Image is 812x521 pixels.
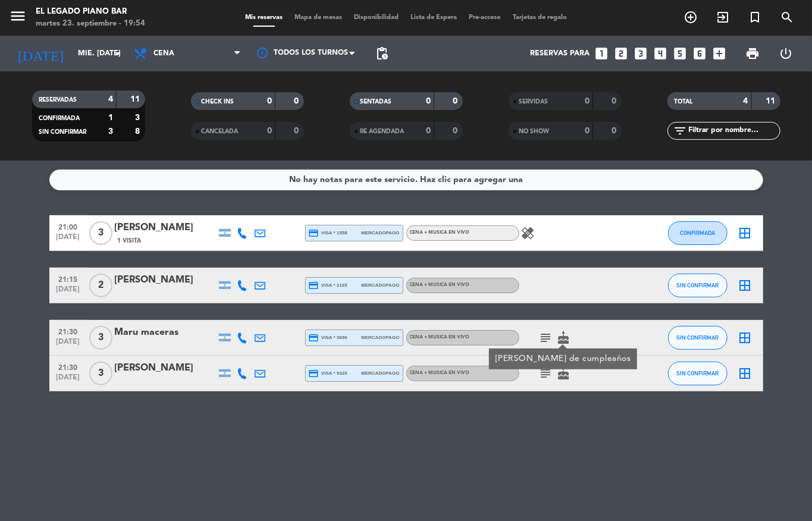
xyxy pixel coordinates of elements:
[684,10,698,24] i: add_circle_outline
[410,230,470,235] span: CENA + MUSICA EN VIVO
[585,97,590,105] strong: 0
[309,332,319,343] i: credit_card
[108,127,113,136] strong: 3
[39,129,87,135] span: SIN CONFIRMAR
[309,368,319,379] i: credit_card
[405,14,463,21] span: Lista de Espera
[54,374,83,387] span: [DATE]
[360,128,405,134] span: RE AGENDADA
[54,233,83,247] span: [DATE]
[668,221,728,245] button: CONFIRMADA
[111,46,125,61] i: arrow_drop_down
[766,97,777,105] strong: 11
[676,282,719,288] span: SIN CONFIRMAR
[594,46,610,61] i: looks_one
[153,49,174,58] span: Cena
[361,369,399,377] span: mercadopago
[748,10,762,24] i: turned_in_not
[675,99,693,105] span: TOTAL
[361,229,399,237] span: mercadopago
[780,10,794,24] i: search
[89,274,112,297] span: 2
[309,368,347,379] span: visa * 9320
[89,326,112,350] span: 3
[239,14,289,21] span: Mis reservas
[668,326,728,350] button: SIN CONFIRMAR
[360,99,392,105] span: SENTADAS
[507,14,573,21] span: Tarjetas de regalo
[108,114,113,122] strong: 1
[115,360,216,376] div: [PERSON_NAME]
[738,278,753,293] i: border_all
[289,173,523,187] div: No hay notas para este servicio. Haz clic para agregar una
[89,221,112,245] span: 3
[361,281,399,289] span: mercadopago
[36,18,145,30] div: martes 23. septiembre - 19:54
[348,14,405,21] span: Disponibilidad
[54,272,83,285] span: 21:15
[738,331,753,345] i: border_all
[309,280,347,291] span: visa * 2165
[89,362,112,385] span: 3
[267,97,272,105] strong: 0
[668,362,728,385] button: SIN CONFIRMAR
[309,228,347,238] span: visa * 1558
[668,274,728,297] button: SIN CONFIRMAR
[453,127,460,135] strong: 0
[557,331,571,345] i: cake
[745,46,760,61] span: print
[692,46,708,61] i: looks_6
[738,226,753,240] i: border_all
[135,114,142,122] strong: 3
[519,99,548,105] span: SERVIDAS
[680,230,715,236] span: CONFIRMADA
[519,128,550,134] span: NO SHOW
[54,338,83,351] span: [DATE]
[557,366,571,381] i: cake
[614,46,629,61] i: looks_two
[688,124,780,137] input: Filtrar por nombre...
[676,370,719,376] span: SIN CONFIRMAR
[738,366,753,381] i: border_all
[289,14,348,21] span: Mapa de mesas
[36,6,145,18] div: El Legado Piano Bar
[585,127,590,135] strong: 0
[202,128,239,134] span: CANCELADA
[202,99,234,105] span: CHECK INS
[115,220,216,236] div: [PERSON_NAME]
[426,127,431,135] strong: 0
[612,127,619,135] strong: 0
[9,40,72,67] i: [DATE]
[115,325,216,340] div: Maru maceras
[135,127,142,136] strong: 8
[9,7,27,29] button: menu
[54,285,83,299] span: [DATE]
[309,280,319,291] i: credit_card
[779,46,794,61] i: power_settings_new
[676,334,719,341] span: SIN CONFIRMAR
[426,97,431,105] strong: 0
[9,7,27,25] i: menu
[673,124,688,138] i: filter_list
[495,353,631,365] div: [PERSON_NAME] de cumpleaños
[539,366,553,381] i: subject
[521,226,535,240] i: healing
[531,49,590,58] span: Reservas para
[361,334,399,341] span: mercadopago
[453,97,460,105] strong: 0
[463,14,507,21] span: Pre-acceso
[634,46,649,61] i: looks_3
[673,46,688,61] i: looks_5
[539,331,553,345] i: subject
[54,219,83,233] span: 21:00
[54,324,83,338] span: 21:30
[294,127,301,135] strong: 0
[410,283,470,287] span: CENA + MUSICA EN VIVO
[130,95,142,103] strong: 11
[108,95,113,103] strong: 4
[653,46,669,61] i: looks_4
[375,46,389,61] span: pending_actions
[39,115,80,121] span: CONFIRMADA
[115,272,216,288] div: [PERSON_NAME]
[39,97,77,103] span: RESERVADAS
